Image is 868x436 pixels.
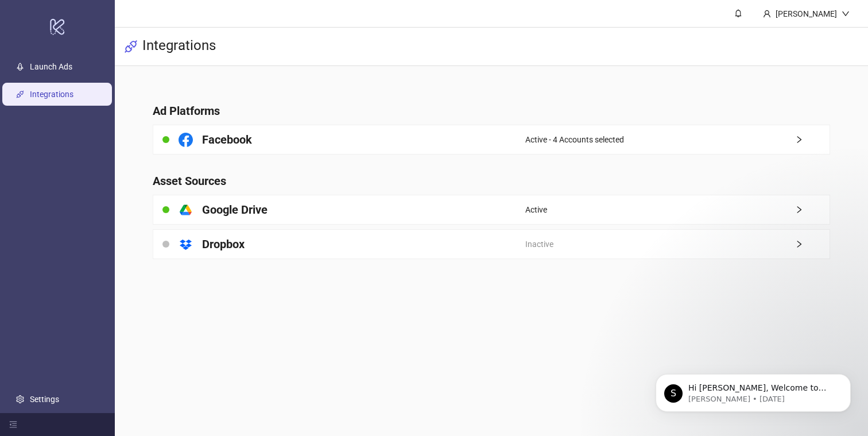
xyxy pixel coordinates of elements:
div: [PERSON_NAME] [771,7,842,20]
a: Integrations [30,90,73,99]
a: Launch Ads [30,63,72,72]
h4: Google Drive [202,202,268,218]
span: right [795,240,830,248]
a: Settings [30,395,59,404]
span: Inactive [525,238,553,250]
h3: Integrations [142,37,216,56]
h4: Dropbox [202,236,245,252]
span: api [124,40,138,53]
span: right [795,136,830,144]
h4: Ad Platforms [153,103,830,119]
a: FacebookActive - 4 Accounts selectedright [153,125,830,155]
span: down [842,10,850,18]
a: DropboxInactiveright [153,229,830,259]
a: Google DriveActiveright [153,195,830,225]
span: user [763,10,771,18]
h4: Facebook [202,132,252,148]
h4: Asset Sources [153,173,830,189]
span: menu-fold [9,420,17,429]
span: bell [734,9,742,17]
iframe: Intercom notifications message [638,350,868,430]
span: Active [525,203,547,216]
span: Active - 4 Accounts selected [525,133,624,146]
span: right [795,206,830,214]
